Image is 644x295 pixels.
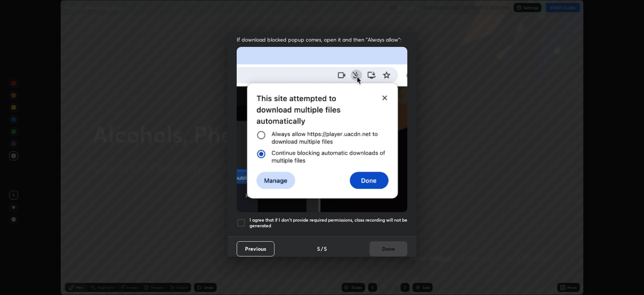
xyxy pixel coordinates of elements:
img: downloads-permission-blocked.gif [237,47,407,212]
h4: 5 [317,245,320,253]
h4: / [321,245,323,253]
h5: I agree that if I don't provide required permissions, class recording will not be generated [250,217,407,229]
button: Previous [237,241,274,256]
span: If download blocked popup comes, open it and then "Always allow": [237,36,407,43]
h4: 5 [324,245,327,253]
